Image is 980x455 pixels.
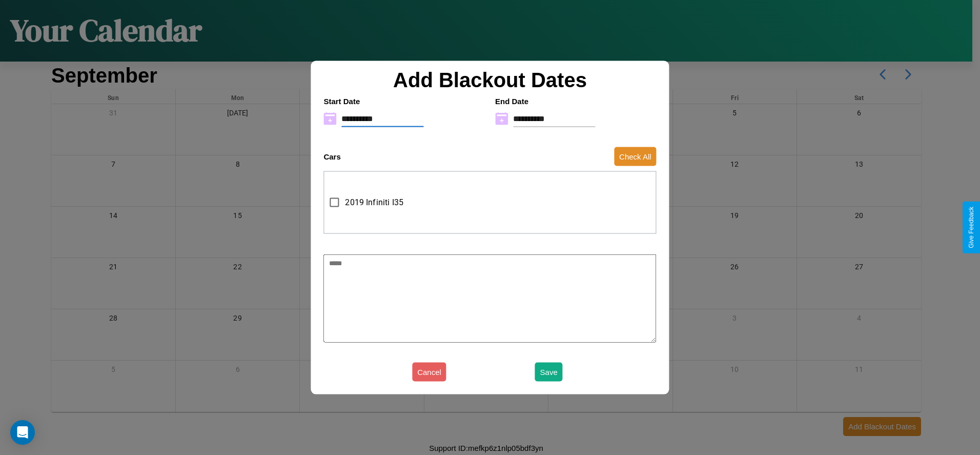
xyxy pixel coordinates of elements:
button: Save [535,363,563,382]
div: Open Intercom Messenger [10,420,35,445]
button: Check All [614,147,657,166]
h4: Cars [323,152,340,161]
h2: Add Blackout Dates [318,68,661,91]
h4: End Date [495,96,657,105]
h4: Start Date [323,96,485,105]
span: 2019 Infiniti I35 [345,196,403,209]
button: Cancel [412,363,446,382]
div: Give Feedback [968,207,975,248]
